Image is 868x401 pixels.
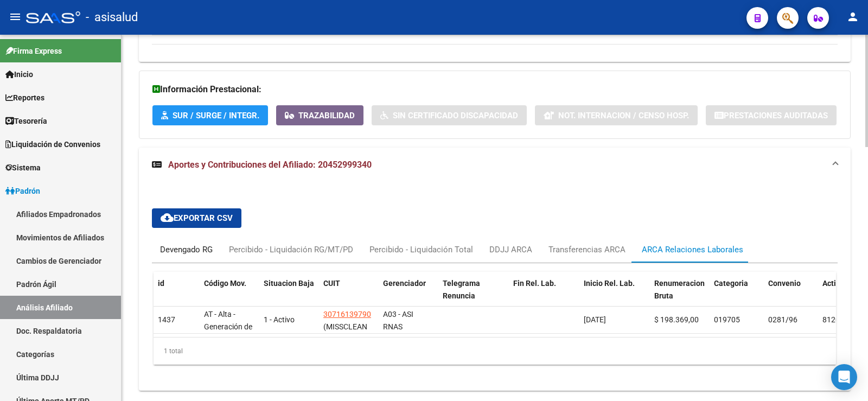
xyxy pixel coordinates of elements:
[154,272,200,320] datatable-header-cell: id
[438,272,509,320] datatable-header-cell: Telegrama Renuncia
[204,310,252,343] span: AT - Alta - Generación de clave
[200,272,259,320] datatable-header-cell: Código Mov.
[379,272,438,320] datatable-header-cell: Gerenciador
[5,45,62,57] span: Firma Express
[369,244,473,256] div: Percibido - Liquidación Total
[579,272,650,320] datatable-header-cell: Inicio Rel. Lab.
[276,105,363,125] button: Trazabilidad
[86,5,138,29] span: - asisalud
[513,279,556,288] span: Fin Rel. Lab.
[5,185,40,197] span: Padrón
[383,310,413,331] span: A03 - ASI RNAS
[158,315,175,324] span: 1437
[204,279,246,288] span: Código Mov.
[298,111,355,120] span: Trazabilidad
[724,111,828,120] span: Prestaciones Auditadas
[558,111,689,120] span: Not. Internacion / Censo Hosp.
[154,338,836,365] div: 1 total
[831,364,857,390] div: Open Intercom Messenger
[383,279,426,288] span: Gerenciador
[173,111,259,120] span: SUR / SURGE / INTEGR.
[139,182,851,391] div: Aportes y Contribuciones del Afiliado: 20452999340
[654,279,705,300] span: Renumeracion Bruta
[714,279,748,288] span: Categoria
[161,213,233,223] span: Exportar CSV
[158,279,164,288] span: id
[152,82,837,97] h3: Información Prestacional:
[323,279,340,288] span: CUIT
[259,272,319,320] datatable-header-cell: Situacion Baja
[822,279,855,288] span: Actividad
[5,138,100,150] span: Liquidación de Convenios
[323,322,367,343] span: (MISSCLEAN SRL)
[5,115,47,127] span: Tesorería
[139,148,851,182] mat-expansion-panel-header: Aportes y Contribuciones del Afiliado: 20452999340
[161,211,174,224] mat-icon: cloud_download
[5,92,44,104] span: Reportes
[9,10,22,23] mat-icon: menu
[264,315,295,324] span: 1 - Activo
[152,208,241,228] button: Exportar CSV
[319,272,379,320] datatable-header-cell: CUIT
[264,279,314,288] span: Situacion Baja
[393,111,518,120] span: Sin Certificado Discapacidad
[584,315,606,324] span: [DATE]
[764,272,818,320] datatable-header-cell: Convenio
[5,68,33,80] span: Inicio
[846,10,859,23] mat-icon: person
[372,105,527,125] button: Sin Certificado Discapacidad
[323,310,371,319] span: 30716139790
[822,315,848,324] span: 812010
[535,105,698,125] button: Not. Internacion / Censo Hosp.
[489,244,532,256] div: DDJJ ARCA
[5,162,41,174] span: Sistema
[152,105,268,125] button: SUR / SURGE / INTEGR.
[768,279,801,288] span: Convenio
[706,105,837,125] button: Prestaciones Auditadas
[654,315,699,324] span: $ 198.369,00
[160,244,213,256] div: Devengado RG
[710,272,764,320] datatable-header-cell: Categoria
[168,160,372,170] span: Aportes y Contribuciones del Afiliado: 20452999340
[548,244,626,256] div: Transferencias ARCA
[642,244,743,256] div: ARCA Relaciones Laborales
[714,315,740,324] span: 019705
[768,315,797,324] span: 0281/96
[650,272,710,320] datatable-header-cell: Renumeracion Bruta
[229,244,353,256] div: Percibido - Liquidación RG/MT/PD
[509,272,579,320] datatable-header-cell: Fin Rel. Lab.
[443,279,480,300] span: Telegrama Renuncia
[584,279,635,288] span: Inicio Rel. Lab.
